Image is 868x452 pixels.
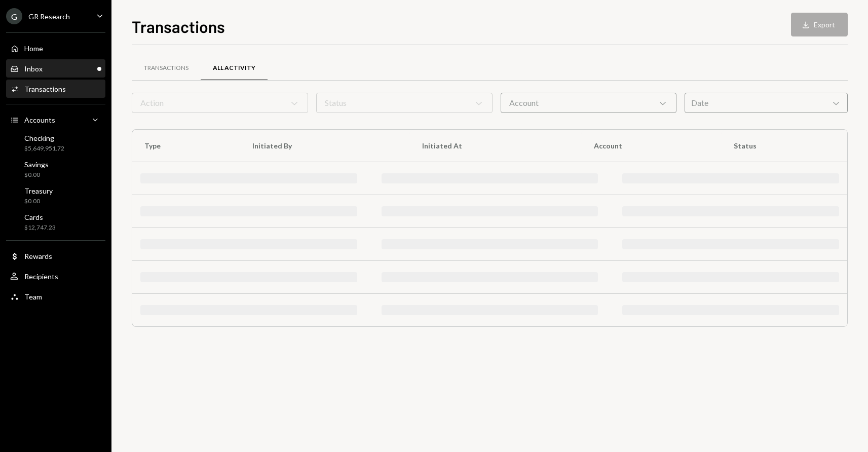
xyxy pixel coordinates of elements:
[501,93,677,113] div: Account
[132,16,225,36] h1: Transactions
[6,267,105,285] a: Recipients
[28,12,70,21] div: GR Research
[722,130,847,162] th: Status
[24,186,53,195] div: Treasury
[24,272,58,281] div: Recipients
[6,131,105,155] a: Checking$5,649,951.72
[6,39,105,57] a: Home
[6,80,105,98] a: Transactions
[24,85,66,93] div: Transactions
[24,160,49,169] div: Savings
[24,171,49,179] div: $0.00
[24,64,43,73] div: Inbox
[582,130,722,162] th: Account
[410,130,581,162] th: Initiated At
[24,213,56,221] div: Cards
[24,116,55,124] div: Accounts
[6,247,105,265] a: Rewards
[24,292,42,301] div: Team
[685,93,848,113] div: Date
[24,252,52,260] div: Rewards
[213,64,255,72] div: All Activity
[24,223,56,232] div: $12,747.23
[6,8,22,24] div: G
[6,59,105,78] a: Inbox
[132,55,201,81] a: Transactions
[24,197,53,206] div: $0.00
[24,134,64,142] div: Checking
[132,130,240,162] th: Type
[240,130,410,162] th: Initiated By
[6,287,105,306] a: Team
[6,183,105,208] a: Treasury$0.00
[6,157,105,181] a: Savings$0.00
[6,110,105,129] a: Accounts
[24,144,64,153] div: $5,649,951.72
[144,64,188,72] div: Transactions
[6,210,105,234] a: Cards$12,747.23
[24,44,43,53] div: Home
[201,55,268,81] a: All Activity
